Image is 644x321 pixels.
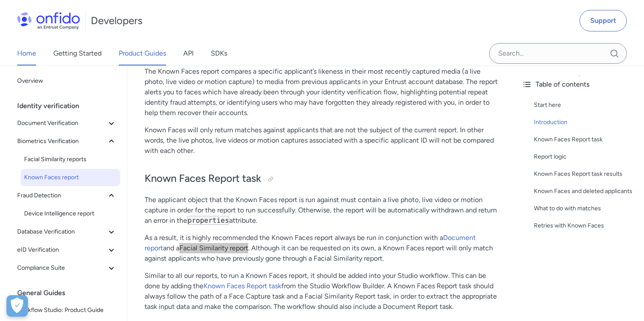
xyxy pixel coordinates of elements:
[17,118,106,128] span: Document Verification
[91,14,142,28] h1: Developers
[211,41,227,65] a: SDKs
[119,41,166,65] a: Product Guides
[534,152,637,162] a: Report logic
[145,125,498,156] p: Known Faces will only return matches against applicants that are not the subject of the current r...
[534,221,637,231] a: Retries with Known Faces
[203,282,281,290] a: Known Faces Report task
[17,284,123,302] div: General Guides
[534,134,637,145] a: Known Faces Report task
[534,117,637,128] a: Introduction
[534,186,637,196] a: Known Faces and deleted applicants
[145,171,498,186] h2: Known Faces Report task
[14,241,120,259] button: eID Verification
[17,305,117,315] span: Workflow Studio: Product Guide
[17,97,123,115] div: Identity verification
[145,66,498,118] p: The Known Faces report compares a specific applicant’s likeness in their most recently captured m...
[17,245,106,255] span: eID Verification
[17,12,80,29] img: Onfido Logo
[17,227,106,237] span: Database Verification
[534,100,637,110] a: Start here
[534,169,637,179] a: Known Faces Report task results
[145,195,498,226] p: The applicant object that the Known Faces report is run against must contain a live photo, live v...
[21,169,120,186] a: Known Faces report
[522,79,637,90] div: Table of contents
[17,41,36,65] a: Home
[21,205,120,222] a: Device Intelligence report
[6,295,28,317] button: Open Preferences
[14,115,120,132] button: Document Verification
[14,302,120,319] a: Workflow Studio: Product Guide
[14,72,120,90] a: Overview
[17,263,106,273] span: Compliance Suite
[145,271,498,312] p: Similar to all our reports, to run a Known Faces report, it should be added into your Studio work...
[17,190,106,201] span: Fraud Detection
[17,76,117,86] span: Overview
[53,41,102,65] a: Getting Started
[24,154,117,165] span: Facial Similarity reports
[14,223,120,240] button: Database Verification
[24,172,117,183] span: Known Faces report
[145,234,476,252] a: Document report
[579,10,627,31] a: Support
[14,187,120,204] button: Fraud Detection
[187,216,229,225] code: properties
[183,41,194,65] a: API
[179,244,248,252] a: Facial Similarity report
[21,151,120,168] a: Facial Similarity reports
[6,295,28,317] div: Cookie Preferences
[14,133,120,150] button: Biometrics Verification
[489,43,627,64] input: Onfido search input field
[145,233,498,264] p: As a result, it is highly recommended the Known Faces report always be run in conjunction with a ...
[24,209,117,219] span: Device Intelligence report
[534,203,637,214] a: What to do with matches
[17,136,106,146] span: Biometrics Verification
[14,259,120,277] button: Compliance Suite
